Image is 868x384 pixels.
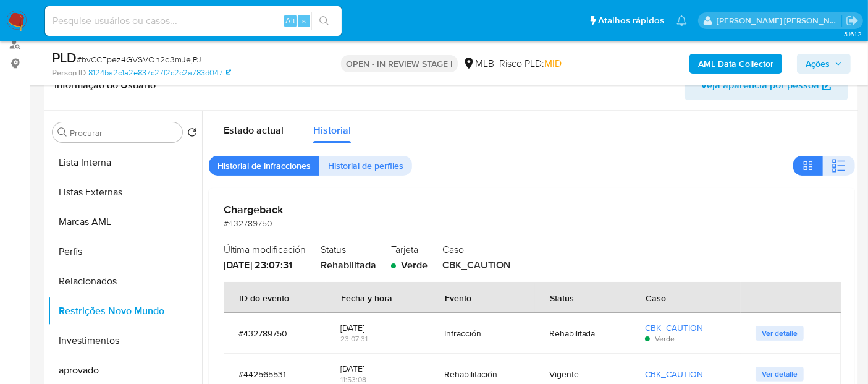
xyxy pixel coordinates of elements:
a: 8124ba2c1a2e837c27f2c2c2a783d047 [88,67,231,79]
b: PLD [52,48,77,67]
span: MID [544,56,562,70]
span: # bvCCFpez4GVSVOh2d3mJejPJ [77,53,201,66]
p: OPEN - IN REVIEW STAGE I [341,55,458,72]
h1: Informação do Usuário [54,79,156,92]
a: Sair [846,14,859,27]
button: Relacionados [48,267,202,296]
button: Retornar ao pedido padrão [187,127,197,141]
b: AML Data Collector [698,54,773,74]
button: Procurar [57,127,67,137]
button: AML Data Collector [689,54,782,74]
input: Procurar [70,127,177,139]
button: Ações [797,54,851,74]
button: Marcas AML [48,207,202,237]
span: Alt [285,15,295,27]
button: Listas Externas [48,177,202,207]
span: Atalhos rápidos [598,14,664,27]
span: s [302,15,306,27]
button: search-icon [311,12,337,30]
input: Pesquise usuários ou casos... [45,13,342,29]
a: Notificações [676,15,687,26]
div: MLB [463,57,494,70]
b: Person ID [52,67,86,79]
span: 3.161.2 [844,29,862,39]
span: Risco PLD: [499,57,562,70]
p: luciana.joia@mercadopago.com.br [717,15,842,27]
button: Lista Interna [48,148,202,177]
button: Perfis [48,237,202,267]
span: Ações [806,54,830,74]
button: Investimentos [48,326,202,356]
button: Restrições Novo Mundo [48,296,202,326]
